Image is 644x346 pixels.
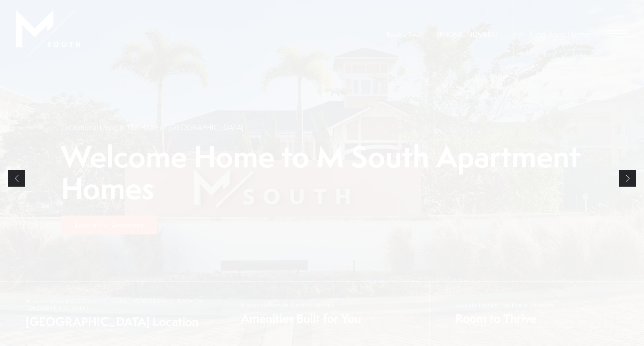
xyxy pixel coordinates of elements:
a: Layouts Perfect For Every Lifestyle [429,282,644,346]
a: Previous [8,170,25,187]
span: Modern Lifestyle Centric Spaces [241,301,361,308]
span: [GEOGRAPHIC_DATA] Location [26,313,207,330]
span: Room to Thrive [455,310,554,327]
span: Explore Our Community [75,220,144,229]
p: Welcome Home to M South Apartment Homes [61,140,583,204]
p: Exceptional Living in The Heart of [GEOGRAPHIC_DATA] [61,122,243,132]
a: Book a Tour [387,30,421,39]
img: MSouth [16,10,80,58]
a: Modern Lifestyle Centric Spaces [215,282,430,346]
a: Explore Our Community [61,216,157,235]
a: Find Your Home [530,27,591,40]
span: Layouts Perfect For Every Lifestyle [455,301,554,308]
span: Amenities Built for You [241,310,361,327]
a: Call Us at 813-570-8014 [438,30,497,39]
span: [PHONE_NUMBER] [438,30,497,39]
button: Open Menu [608,30,628,37]
span: Minutes from [GEOGRAPHIC_DATA], [GEOGRAPHIC_DATA], & [GEOGRAPHIC_DATA] [26,298,207,311]
a: Next [619,170,636,187]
